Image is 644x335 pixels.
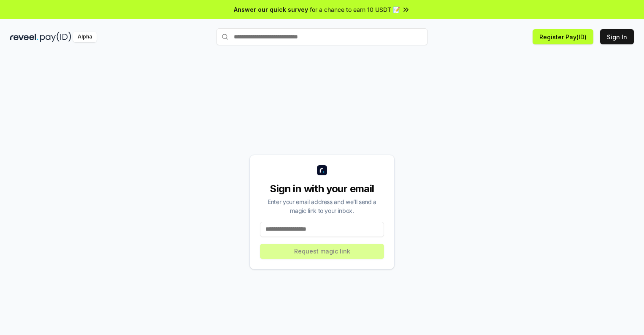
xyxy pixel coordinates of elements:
img: reveel_dark [10,32,38,42]
button: Sign In [600,29,634,44]
div: Enter your email address and we’ll send a magic link to your inbox. [260,197,384,215]
span: for a chance to earn 10 USDT 📝 [310,5,400,14]
div: Sign in with your email [260,182,384,196]
button: Register Pay(ID) [533,29,593,44]
img: pay_id [40,32,71,42]
span: Answer our quick survey [234,5,308,14]
div: Alpha [73,32,97,42]
img: logo_small [317,165,327,175]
